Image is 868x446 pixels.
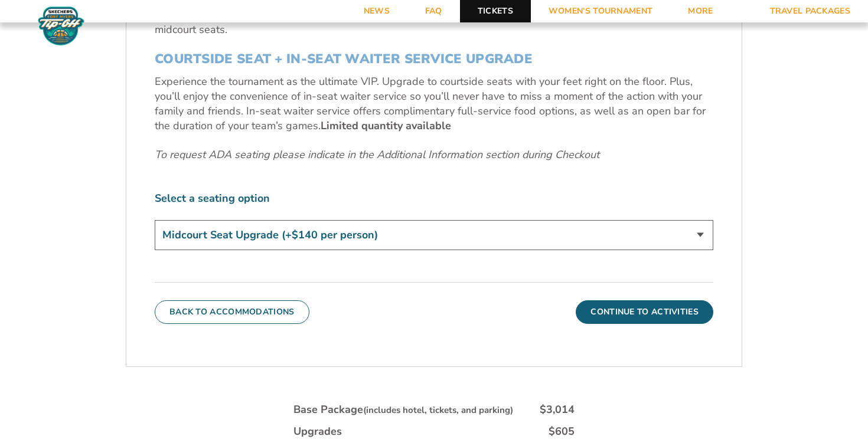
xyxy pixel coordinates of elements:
[363,404,513,416] small: (includes hotel, tickets, and parking)
[540,402,575,417] div: $3,014
[549,424,575,439] div: $605
[35,6,87,46] img: Fort Myers Tip-Off
[155,191,713,206] label: Select a seating option
[155,51,713,67] h3: COURTSIDE SEAT + IN-SEAT WAITER SERVICE UPGRADE
[155,147,599,162] em: To request ADA seating please indicate in the Additional Information section during Checkout
[293,402,513,417] div: Base Package
[293,424,342,439] div: Upgrades
[321,119,451,133] b: Limited quantity available
[576,300,713,324] button: Continue To Activities
[155,74,713,134] p: Experience the tournament as the ultimate VIP. Upgrade to courtside seats with your feet right on...
[155,300,309,324] button: Back To Accommodations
